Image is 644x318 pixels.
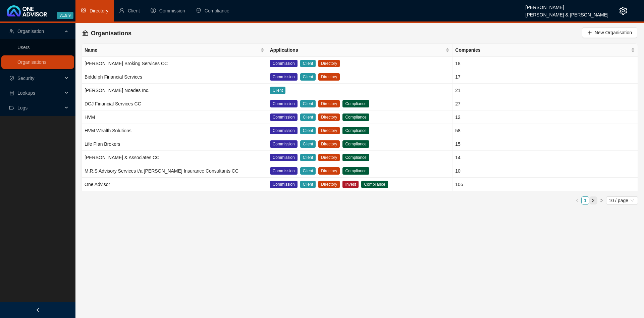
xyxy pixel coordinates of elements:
[90,8,108,13] span: Directory
[587,30,592,35] span: plus
[17,105,28,110] span: Logs
[17,76,35,81] span: Security
[452,137,638,151] td: 15
[85,46,259,54] span: Name
[82,70,267,84] td: Biddulph Financial Services
[17,29,44,34] span: Organisation
[452,151,638,164] td: 14
[300,181,316,188] span: Client
[342,100,369,107] span: Compliance
[361,181,388,188] span: Compliance
[452,70,638,84] td: 17
[300,154,316,161] span: Client
[17,90,35,96] span: Lookups
[17,45,30,50] a: Users
[452,57,638,70] td: 18
[609,197,635,204] span: 10 / page
[300,100,316,107] span: Client
[595,29,632,36] span: New Organisation
[342,154,369,161] span: Compliance
[318,181,340,188] span: Directory
[452,84,638,97] td: 21
[81,8,86,13] span: setting
[590,197,597,204] a: 2
[91,30,131,37] span: Organisations
[9,29,14,34] span: team
[270,60,298,67] span: Commission
[342,167,369,175] span: Compliance
[82,84,267,97] td: [PERSON_NAME] Noades Inc.
[318,100,340,107] span: Directory
[581,196,589,205] li: 1
[452,97,638,110] td: 27
[597,196,605,205] button: right
[82,178,267,191] td: One Advisor
[318,140,340,148] span: Directory
[318,154,340,161] span: Directory
[582,27,637,38] button: New Organisation
[17,59,46,65] a: Organisations
[82,137,267,151] td: Life Plan Brokers
[270,113,298,121] span: Commission
[597,196,605,205] li: Next Page
[9,105,14,110] span: video-camera
[270,73,298,81] span: Commission
[196,8,201,13] span: safety
[452,110,638,124] td: 12
[82,110,267,124] td: HVM
[300,113,316,121] span: Client
[57,12,73,19] span: v1.9.9
[342,140,369,148] span: Compliance
[270,140,298,148] span: Commission
[300,167,316,175] span: Client
[300,140,316,148] span: Client
[7,5,47,16] img: 2df55531c6924b55f21c4cf5d4484680-logo-light.svg
[452,44,638,57] th: Companies
[300,127,316,134] span: Client
[318,127,340,134] span: Directory
[9,76,14,81] span: safety-certificate
[342,181,359,188] span: Invest
[342,127,369,134] span: Compliance
[270,154,298,161] span: Commission
[619,7,627,15] span: setting
[455,46,630,54] span: Companies
[82,57,267,70] td: [PERSON_NAME] Broking Services CC
[82,124,267,137] td: HVM Wealth Solutions
[151,8,156,13] span: dollar
[205,8,229,13] span: Compliance
[452,124,638,137] td: 58
[270,181,298,188] span: Commission
[82,30,88,36] span: bank
[573,196,581,205] button: left
[452,164,638,178] td: 10
[270,46,444,54] span: Applications
[318,60,340,67] span: Directory
[119,8,124,13] span: user
[9,91,14,95] span: database
[36,308,40,312] span: left
[82,97,267,110] td: DCJ Financial Services CC
[82,151,267,164] td: [PERSON_NAME] & Associates CC
[267,44,453,57] th: Applications
[573,196,581,205] li: Previous Page
[599,198,603,202] span: right
[270,167,298,175] span: Commission
[318,167,340,175] span: Directory
[589,196,597,205] li: 2
[342,113,369,121] span: Compliance
[452,178,638,191] td: 105
[318,113,340,121] span: Directory
[159,8,185,13] span: Commission
[526,9,608,16] div: [PERSON_NAME] & [PERSON_NAME]
[270,127,298,134] span: Commission
[270,100,298,107] span: Commission
[128,8,140,13] span: Client
[300,73,316,81] span: Client
[606,196,638,205] div: Page Size
[300,60,316,67] span: Client
[582,197,589,204] a: 1
[270,87,286,94] span: Client
[526,2,608,9] div: [PERSON_NAME]
[82,164,267,178] td: M.R.S Advisory Services t/a [PERSON_NAME] Insurance Consultants CC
